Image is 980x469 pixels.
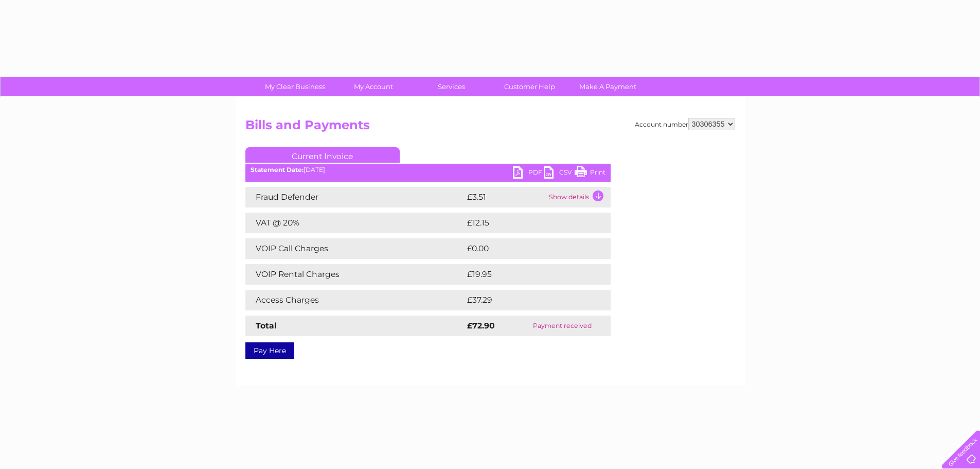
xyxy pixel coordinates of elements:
[245,290,465,310] td: Access Charges
[245,342,294,359] a: Pay Here
[465,213,587,233] td: £12.15
[409,77,494,96] a: Services
[513,166,544,181] a: PDF
[487,77,572,96] a: Customer Help
[245,166,611,173] div: [DATE]
[575,166,605,181] a: Print
[465,238,587,259] td: £0.00
[544,166,575,181] a: CSV
[256,321,277,331] strong: Total
[245,118,735,137] h2: Bills and Payments
[245,147,400,163] a: Current Invoice
[546,187,611,207] td: Show details
[465,290,590,310] td: £37.29
[565,77,650,96] a: Make A Payment
[635,118,735,130] div: Account number
[245,213,465,233] td: VAT @ 20%
[331,77,416,96] a: My Account
[514,316,610,336] td: Payment received
[467,321,495,331] strong: £72.90
[245,238,465,259] td: VOIP Call Charges
[465,264,589,285] td: £19.95
[465,187,546,207] td: £3.51
[253,77,337,96] a: My Clear Business
[251,166,304,173] b: Statement Date:
[245,187,465,207] td: Fraud Defender
[245,264,465,285] td: VOIP Rental Charges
